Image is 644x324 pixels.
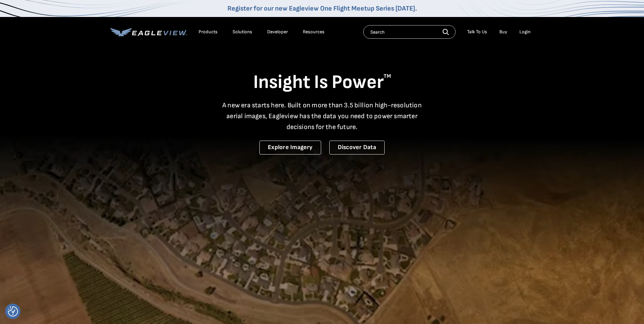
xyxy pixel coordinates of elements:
[199,29,218,35] div: Products
[8,306,18,317] img: Revisit consent button
[218,100,426,132] p: A new era starts here. Built on more than 3.5 billion high-resolution aerial images, Eagleview ha...
[519,29,531,35] div: Login
[259,141,321,155] a: Explore Imagery
[233,29,252,35] div: Solutions
[363,25,456,39] input: Search
[384,73,391,79] sup: TM
[467,29,487,35] div: Talk To Us
[227,4,417,13] a: Register for our new Eagleview One Flight Meetup Series [DATE].
[329,141,385,155] a: Discover Data
[303,29,325,35] div: Resources
[8,306,18,317] button: Consent Preferences
[110,71,534,94] h1: Insight Is Power
[499,29,507,35] a: Buy
[267,29,288,35] a: Developer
